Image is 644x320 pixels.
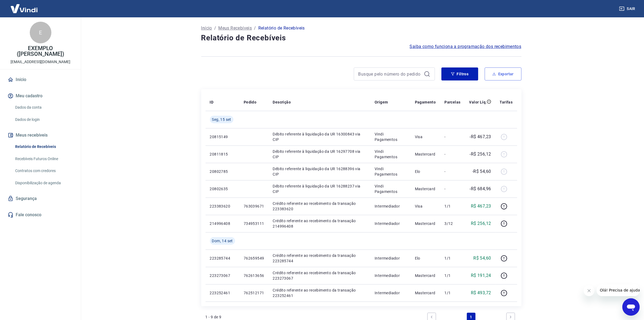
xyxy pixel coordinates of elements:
p: Intermediador [375,221,406,226]
p: Vindi Pagamentos [375,131,406,142]
p: Relatório de Recebíveis [258,25,305,31]
a: Dados de login [13,114,74,125]
p: 20802635 [210,186,235,192]
p: R$ 54,60 [473,255,491,261]
iframe: Fechar mensagem [584,285,595,296]
p: Descrição [273,99,291,105]
p: Débito referente à liquidação da UR 16297708 via CIP [273,149,366,160]
p: Visa [415,134,436,140]
a: Relatório de Recebíveis [13,141,74,152]
p: Vindi Pagamentos [375,183,406,194]
p: Intermediador [375,256,406,261]
p: Intermediador [375,273,406,278]
a: Disponibilização de agenda [13,177,74,189]
p: R$ 191,24 [471,272,491,279]
img: Vindi [6,0,42,17]
p: 20811815 [210,151,235,157]
p: - [444,134,460,140]
p: R$ 467,23 [471,203,491,209]
p: Parcelas [444,99,460,105]
p: Pagamento [415,99,436,105]
a: Recebíveis Futuros Online [13,153,74,164]
p: Mastercard [415,290,436,296]
p: R$ 493,72 [471,290,491,296]
span: Seg, 15 set [212,117,231,122]
p: Débito referente à liquidação da UR 16288237 via CIP [273,183,366,194]
p: Mastercard [415,186,436,192]
p: 20815149 [210,134,235,140]
p: 762659549 [244,256,264,261]
p: 223273067 [210,273,235,278]
p: Pedido [244,99,256,105]
p: Crédito referente ao recebimento da transação 223285744 [273,253,366,264]
p: / [254,25,256,31]
p: Intermediador [375,203,406,209]
p: Vindi Pagamentos [375,149,406,160]
p: 1/1 [444,273,460,278]
p: -R$ 54,60 [472,168,491,175]
p: Crédito referente ao recebimento da transação 214996408 [273,218,366,229]
h4: Relatório de Recebíveis [201,33,521,43]
p: Elo [415,256,436,261]
iframe: Botão para abrir a janela de mensagens [622,298,640,316]
p: - [444,151,460,157]
p: Origem [375,99,388,105]
p: 223252461 [210,290,235,296]
a: Dados da conta [13,102,74,113]
iframe: Mensagem da empresa [597,284,640,296]
input: Busque pelo número do pedido [358,70,422,78]
button: Meu cadastro [6,90,74,102]
div: E [30,22,51,43]
a: Início [6,74,74,86]
p: - [444,186,460,192]
button: Filtros [441,67,478,80]
button: Sair [618,4,638,14]
a: Contratos com credores [13,165,74,176]
a: Saiba como funciona a programação dos recebimentos [410,43,521,50]
p: Meus Recebíveis [218,25,252,31]
span: Dom, 14 set [212,238,233,244]
p: -R$ 256,12 [470,151,491,157]
p: ID [210,99,214,105]
p: -R$ 467,23 [470,134,491,140]
p: EXEMPLO ([PERSON_NAME]) [4,46,77,57]
p: Crédito referente ao recebimento da transação 223252461 [273,287,366,298]
p: 1/1 [444,203,460,209]
p: Mastercard [415,273,436,278]
p: Crédito referente ao recebimento da transação 223273067 [273,270,366,281]
p: Débito referente à liquidação da UR 16300843 via CIP [273,131,366,142]
p: Débito referente à liquidação da UR 16288396 via CIP [273,166,366,177]
p: 762512171 [244,290,264,296]
p: Mastercard [415,221,436,226]
p: - [444,169,460,174]
p: 3/12 [444,221,460,226]
a: Fale conosco [6,209,74,221]
p: 734953111 [244,221,264,226]
button: Meus recebíveis [6,129,74,141]
a: Segurança [6,193,74,205]
p: Mastercard [415,151,436,157]
p: Elo [415,169,436,174]
button: Exportar [485,67,521,80]
p: 762613656 [244,273,264,278]
p: R$ 256,12 [471,220,491,227]
p: 214996408 [210,221,235,226]
p: 1/1 [444,290,460,296]
a: Início [201,25,212,31]
p: 763039671 [244,203,264,209]
p: 20802785 [210,169,235,174]
p: 1 - 9 de 9 [206,314,222,320]
p: Intermediador [375,290,406,296]
p: / [214,25,216,31]
span: Olá! Precisa de ajuda? [3,4,45,8]
p: 223383620 [210,203,235,209]
p: 1/1 [444,256,460,261]
p: Valor Líq. [469,99,487,105]
p: Crédito referente ao recebimento da transação 223383620 [273,201,366,212]
p: Visa [415,203,436,209]
p: Vindi Pagamentos [375,166,406,177]
p: 223285744 [210,256,235,261]
p: [EMAIL_ADDRESS][DOMAIN_NAME] [11,59,70,65]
